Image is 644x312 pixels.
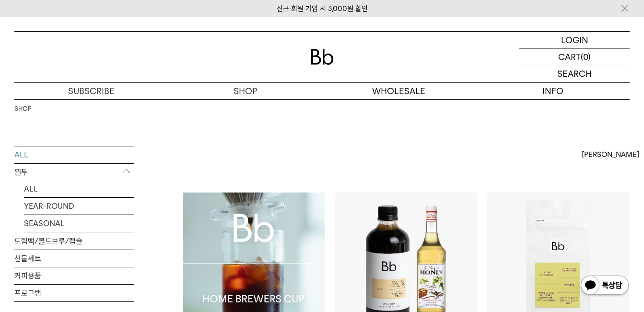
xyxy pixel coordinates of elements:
[558,48,581,65] p: CART
[580,275,630,298] img: 카카오톡 채널 1:1 채팅 버튼
[519,32,630,48] a: LOGIN
[14,267,134,284] a: 커피용품
[311,49,334,65] img: 로고
[24,180,134,197] a: ALL
[557,65,592,82] p: SEARCH
[14,164,134,181] p: 원두
[14,233,134,250] a: 드립백/콜드브루/캡슐
[581,48,591,65] p: (0)
[322,83,476,99] p: WHOLESALE
[14,104,31,114] a: SHOP
[519,48,630,65] a: CART (0)
[168,83,322,99] a: SHOP
[476,83,630,99] p: INFO
[14,83,168,99] a: SUBSCRIBE
[277,4,368,13] a: 신규 회원 가입 시 3,000원 할인
[14,146,134,163] a: ALL
[14,250,134,267] a: 선물세트
[14,285,134,301] a: 프로그램
[24,215,134,232] a: SEASONAL
[582,149,639,160] span: [PERSON_NAME]
[561,32,588,48] p: LOGIN
[24,198,134,215] a: YEAR-ROUND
